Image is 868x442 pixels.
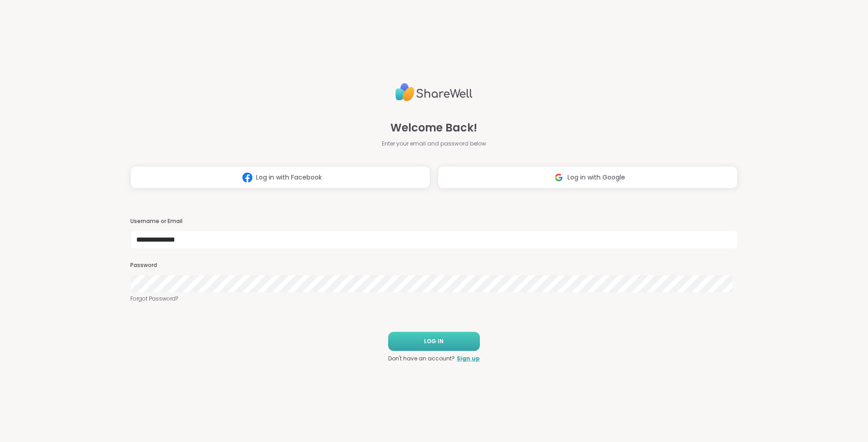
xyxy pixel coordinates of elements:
[438,166,738,189] button: Log in with Google
[256,173,322,182] span: Log in with Facebook
[388,355,455,363] span: Don't have an account?
[382,140,486,148] span: Enter your email and password below
[395,79,473,105] img: ShareWell Logo
[388,332,480,351] button: LOG IN
[130,295,738,303] a: Forgot Password?
[239,169,256,186] img: ShareWell Logomark
[550,169,567,186] img: ShareWell Logomark
[130,166,430,189] button: Log in with Facebook
[457,355,480,363] a: Sign up
[130,218,738,225] h3: Username or Email
[567,173,625,182] span: Log in with Google
[390,120,477,136] span: Welcome Back!
[424,337,444,345] span: LOG IN
[130,262,738,269] h3: Password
